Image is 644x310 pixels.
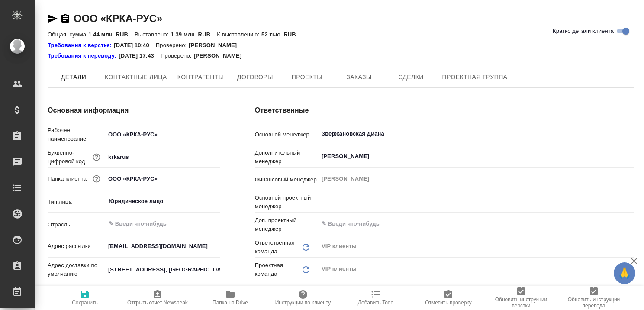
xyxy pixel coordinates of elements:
[553,27,614,36] span: Кратко детали клиента
[121,286,194,310] button: Открыть отчет Newspeak
[630,223,631,225] button: Open
[48,52,119,60] a: Требования к переводу:
[161,52,194,60] p: Проверено:
[72,300,98,306] span: Сохранить
[255,175,318,184] p: Финансовый менеджер
[234,72,276,83] span: Договоры
[91,173,102,184] button: Название для папки на drive. Если его не заполнить, мы не сможем создать папку для клиента
[114,41,156,50] p: [DATE] 10:40
[412,286,485,310] button: Отметить проверку
[108,219,189,229] input: ✎ Введи что-нибудь
[255,261,301,278] p: Проектная команда
[338,72,380,83] span: Заказы
[48,261,105,278] p: Адрес доставки по умолчанию
[48,220,105,229] p: Отрасль
[105,128,220,141] input: ✎ Введи что-нибудь
[255,216,318,233] p: Доп. проектный менеджер
[48,174,87,183] p: Папка клиента
[261,31,303,38] p: 52 тыс. RUB
[48,52,119,60] div: Нажми, чтобы открыть папку с инструкцией
[48,149,91,166] p: Буквенно-цифровой код
[614,262,635,284] button: 🙏
[156,41,189,50] p: Проверено:
[135,31,171,38] p: Выставлено:
[255,130,318,139] p: Основной менеджер
[88,31,135,38] p: 1.44 млн. RUB
[216,223,217,225] button: Open
[105,240,220,252] input: ✎ Введи что-нибудь
[255,194,318,211] p: Основной проектный менеджер
[105,263,220,276] input: ✎ Введи что-нибудь
[48,105,220,116] h4: Основная информация
[390,72,431,83] span: Сделки
[74,13,162,24] a: ООО «КРКА-РУС»
[490,297,552,309] span: Обновить инструкции верстки
[617,264,632,282] span: 🙏
[321,219,603,229] input: ✎ Введи что-нибудь
[48,41,114,50] a: Требования к верстке:
[48,41,114,50] div: Нажми, чтобы открыть папку с инструкцией
[194,286,267,310] button: Папка на Drive
[213,300,248,306] span: Папка на Drive
[267,286,339,310] button: Инструкции по клиенту
[48,242,105,251] p: Адрес рассылки
[630,155,631,157] button: Open
[105,151,220,163] input: ✎ Введи что-нибудь
[119,52,161,60] p: [DATE] 17:43
[48,31,88,38] p: Общая сумма
[189,41,243,50] p: [PERSON_NAME]
[275,300,331,306] span: Инструкции по клиенту
[48,13,58,24] button: Скопировать ссылку для ЯМессенджера
[358,300,393,306] span: Добавить Todo
[171,31,217,38] p: 1.39 млн. RUB
[53,72,94,83] span: Детали
[48,198,105,207] p: Тип лица
[557,286,630,310] button: Обновить инструкции перевода
[60,13,71,24] button: Скопировать ссылку
[48,284,105,301] p: Основное контактное лицо
[177,72,224,83] span: Контрагенты
[216,200,217,202] button: Open
[105,72,167,83] span: Контактные лица
[339,286,412,310] button: Добавить Todo
[425,300,471,306] span: Отметить проверку
[48,286,121,310] button: Сохранить
[193,52,248,60] p: [PERSON_NAME]
[127,300,188,306] span: Открыть отчет Newspeak
[563,297,625,309] span: Обновить инструкции перевода
[255,239,301,256] p: Ответственная команда
[630,133,631,135] button: Open
[105,172,220,185] input: ✎ Введи что-нибудь
[255,149,318,166] p: Дополнительный менеджер
[48,126,105,143] p: Рабочее наименование
[442,72,507,83] span: Проектная группа
[255,105,634,116] h4: Ответственные
[286,72,328,83] span: Проекты
[91,152,102,163] button: Нужен для формирования номера заказа/сделки
[630,200,631,202] button: Open
[217,31,261,38] p: К выставлению:
[485,286,557,310] button: Обновить инструкции верстки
